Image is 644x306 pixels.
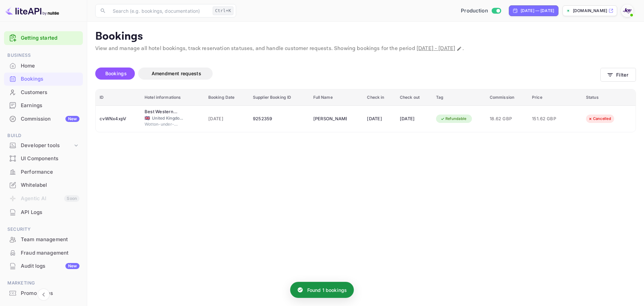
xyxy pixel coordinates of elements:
a: Home [4,59,83,72]
div: Commission [21,115,79,123]
input: Search (e.g. bookings, documentation) [109,4,210,17]
span: Business [4,52,83,59]
div: Audit logsNew [4,260,83,273]
span: [DATE] - [DATE] [417,45,455,52]
div: Whitelabel [21,181,79,189]
div: Fraud management [21,249,79,257]
th: Check out [396,89,432,106]
span: Wotton-under-Edge [145,121,178,127]
th: Status [582,89,636,106]
div: New [65,116,79,122]
a: UI Components [4,152,83,165]
span: Production [461,7,488,15]
div: CommissionNew [4,113,83,126]
button: Collapse navigation [38,289,50,301]
p: Bookings [95,30,636,43]
div: Switch to Sandbox mode [458,7,503,15]
div: [DATE] [367,114,391,124]
div: API Logs [4,206,83,219]
div: Team management [21,236,79,244]
span: United Kingdom of [GEOGRAPHIC_DATA] and [GEOGRAPHIC_DATA] [152,115,185,121]
div: Promo codes [4,287,83,300]
th: Full Name [309,89,363,106]
div: Earnings [4,99,83,112]
table: booking table [96,89,636,132]
th: Price [528,89,582,106]
a: Earnings [4,99,83,112]
div: [DATE] — [DATE] [521,8,554,14]
img: LiteAPI logo [5,5,59,16]
div: [DATE] [400,114,428,124]
div: UI Components [4,152,83,165]
div: Developer tools [4,140,83,151]
a: API Logs [4,206,83,218]
div: Fraud management [4,247,83,260]
th: Supplier Booking ID [249,89,309,106]
div: 9252359 [253,114,305,124]
button: Filter [600,68,636,82]
a: Whitelabel [4,179,83,191]
div: New [65,263,79,269]
p: Found 1 bookings [307,287,347,294]
a: Audit logsNew [4,260,83,272]
th: Hotel informations [141,89,204,106]
a: CommissionNew [4,113,83,125]
span: Marketing [4,279,83,287]
span: Amendment requests [152,71,201,76]
div: Performance [21,168,79,176]
div: Customers [4,86,83,99]
div: Best Western Bristol North The Gables Hotel [145,108,178,115]
div: Ctrl+K [213,6,233,15]
a: Performance [4,166,83,178]
div: Getting started [4,31,83,45]
div: Cancelled [584,115,615,123]
span: 151.62 GBP [532,115,566,123]
div: Bookings [4,73,83,86]
div: Team management [4,233,83,246]
div: Earnings [21,102,79,110]
span: Bookings [105,71,127,76]
div: account-settings tabs [95,68,600,80]
div: cvWNx4xpV [100,114,137,124]
div: Customers [21,89,79,96]
span: Security [4,226,83,233]
span: United Kingdom of Great Britain and Northern Ireland [145,116,150,120]
p: View and manage all hotel bookings, track reservation statuses, and handle customer requests. Sho... [95,45,636,53]
th: Commission [486,89,528,106]
button: Change date range [456,45,463,52]
div: Refundable [436,115,471,123]
p: [DOMAIN_NAME] [573,8,607,14]
div: Rebecca Staniforth [313,114,347,124]
div: Home [4,59,83,73]
span: [DATE] [208,115,245,123]
div: Performance [4,166,83,179]
a: Fraud management [4,247,83,259]
div: UI Components [21,155,79,163]
div: Audit logs [21,262,79,270]
th: Check in [363,89,395,106]
a: Customers [4,86,83,98]
span: 18.62 GBP [490,115,524,123]
div: Developer tools [21,142,73,149]
a: Team management [4,233,83,246]
img: With Joy [622,5,633,16]
div: Home [21,62,79,70]
a: Promo codes [4,287,83,299]
div: Promo codes [21,290,79,297]
th: Tag [432,89,486,106]
a: Bookings [4,73,83,85]
a: Getting started [21,34,79,42]
th: ID [96,89,141,106]
div: Bookings [21,75,79,83]
th: Booking Date [204,89,249,106]
div: Whitelabel [4,179,83,192]
div: API Logs [21,209,79,216]
span: Build [4,132,83,139]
